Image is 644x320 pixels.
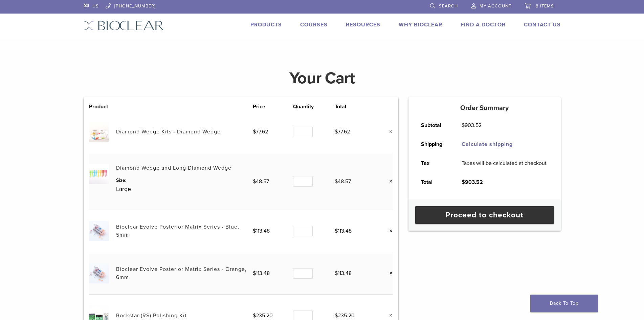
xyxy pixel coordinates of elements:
[253,178,269,185] bdi: 48.57
[530,295,598,312] a: Back To Top
[79,70,566,86] h1: Your Cart
[116,312,187,319] a: Rockstar (RS) Polishing Kit
[414,116,454,135] th: Subtotal
[462,122,482,129] bdi: 903.52
[335,128,338,135] span: $
[116,128,221,135] a: Diamond Wedge Kits - Diamond Wedge
[89,164,109,184] img: Diamond Wedge and Long Diamond Wedge
[461,21,506,28] a: Find A Doctor
[384,269,393,278] a: Remove this item
[253,178,256,185] span: $
[253,228,270,234] bdi: 113.48
[415,206,554,224] a: Proceed to checkout
[408,104,561,112] h5: Order Summary
[462,141,513,148] a: Calculate shipping
[335,312,355,319] bdi: 235.20
[116,165,231,171] a: Diamond Wedge and Long Diamond Wedge
[439,3,458,9] span: Search
[384,177,393,186] a: Remove this item
[335,228,338,234] span: $
[253,128,256,135] span: $
[414,173,454,192] th: Total
[335,228,352,234] bdi: 113.48
[335,270,352,277] bdi: 113.48
[116,266,247,281] a: Bioclear Evolve Posterior Matrix Series - Orange, 6mm
[293,103,335,111] th: Quantity
[89,122,109,142] img: Diamond Wedge Kits - Diamond Wedge
[253,103,293,111] th: Price
[253,270,256,277] span: $
[384,227,393,235] a: Remove this item
[89,263,109,283] img: Bioclear Evolve Posterior Matrix Series - Orange, 6mm
[300,21,328,28] a: Courses
[116,184,253,194] p: Large
[524,21,561,28] a: Contact Us
[335,103,375,111] th: Total
[335,178,351,185] bdi: 48.57
[89,221,109,241] img: Bioclear Evolve Posterior Matrix Series - Blue, 5mm
[116,223,239,238] a: Bioclear Evolve Posterior Matrix Series - Blue, 5mm
[346,21,380,28] a: Resources
[335,178,338,185] span: $
[253,228,256,234] span: $
[384,127,393,136] a: Remove this item
[253,312,256,319] span: $
[335,270,338,277] span: $
[335,312,338,319] span: $
[89,103,116,111] th: Product
[253,270,270,277] bdi: 113.48
[414,154,454,173] th: Tax
[462,179,483,186] bdi: 903.52
[399,21,442,28] a: Why Bioclear
[384,311,393,320] a: Remove this item
[250,21,282,28] a: Products
[253,312,273,319] bdi: 235.20
[480,3,511,9] span: My Account
[84,21,164,30] img: Bioclear
[414,135,454,154] th: Shipping
[536,3,554,9] span: 8 items
[454,154,554,173] td: Taxes will be calculated at checkout
[462,122,465,129] span: $
[253,128,268,135] bdi: 77.62
[462,179,465,186] span: $
[335,128,350,135] bdi: 77.62
[116,177,253,184] dt: Size:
